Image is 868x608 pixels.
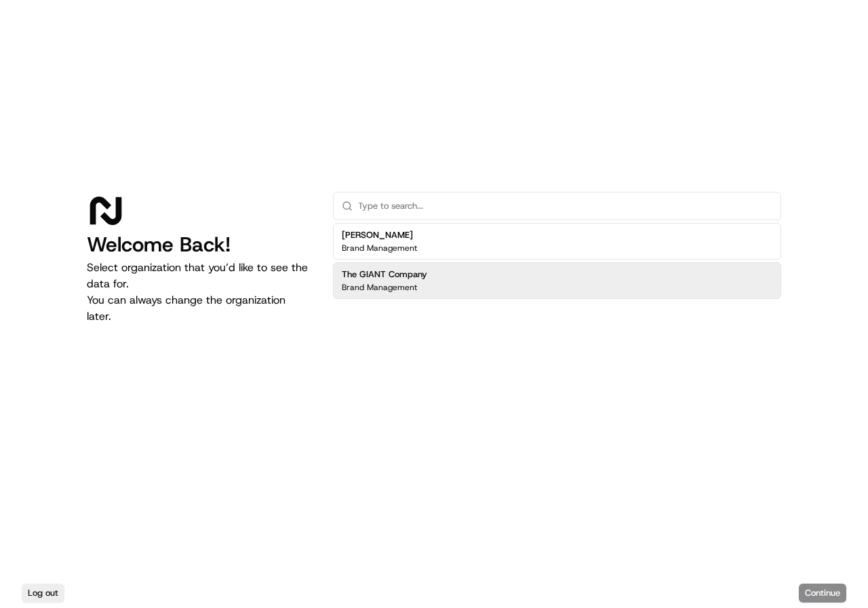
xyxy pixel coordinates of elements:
[342,282,417,293] p: Brand Management
[342,243,417,254] p: Brand Management
[358,192,772,220] input: Type to search...
[22,584,64,603] button: Log out
[342,268,427,281] h2: The GIANT Company
[333,220,781,302] div: Suggestions
[87,232,311,257] h1: Welcome Back!
[87,260,311,325] p: Select organization that you’d like to see the data for. You can always change the organization l...
[342,229,417,241] h2: [PERSON_NAME]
